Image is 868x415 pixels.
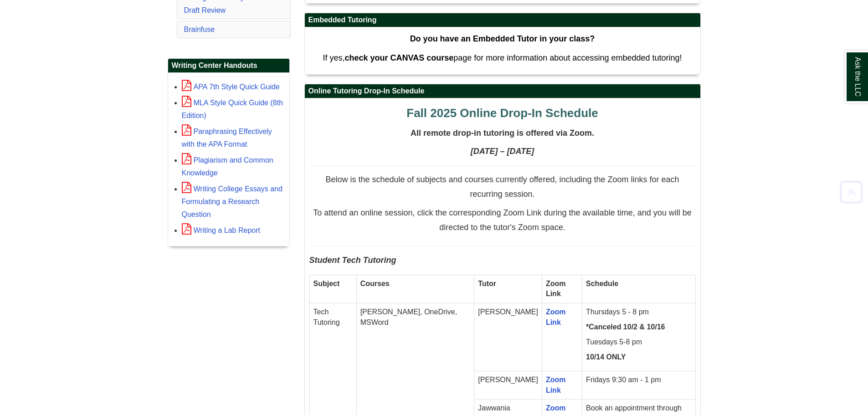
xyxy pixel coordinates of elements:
a: Zoom Link [546,376,566,394]
a: APA 7th Style Quick Guide [182,83,280,91]
span: To attend an online session, click the corresponding Zoom Link during the available time, and you... [313,208,691,232]
span: Below is the schedule of subjects and courses currently offered, including the Zoom links for eac... [325,175,679,199]
strong: Zoom Link [546,280,566,298]
strong: Courses [360,280,390,287]
a: Writing a Lab Report [182,226,260,234]
p: Fridays 9:30 am - 1 pm [586,375,691,385]
h2: Writing Center Handouts [168,59,289,73]
a: Zoom Link [546,308,566,326]
strong: 10/14 ONLY [586,353,626,361]
span: Fall 2025 Online Drop-In Schedule [406,106,598,120]
a: Plagiarism and Common Knowledge [182,156,273,177]
td: [PERSON_NAME] [474,303,542,371]
h2: Embedded Tutoring [305,13,700,27]
strong: *Canceled 10/2 & 10/16 [586,323,665,331]
strong: check your CANVAS course [344,53,453,62]
span: If yes, page for more information about accessing embedded tutoring! [323,53,682,62]
p: [PERSON_NAME], OneDrive, MSWord [360,307,471,328]
a: Paraphrasing Effectively with the APA Format [182,128,272,148]
strong: [DATE] – [DATE] [471,147,534,156]
strong: Subject [313,280,340,287]
h2: Online Tutoring Drop-In Schedule [305,84,700,98]
strong: Do you have an Embedded Tutor in your class? [410,34,595,43]
p: Tuesdays 5-8 pm [586,337,691,348]
strong: Schedule [586,280,618,287]
a: MLA Style Quick Guide (8th Edition) [182,99,283,119]
a: Brainfuse [184,26,215,33]
p: Thursdays 5 - 8 pm [586,307,691,318]
span: All remote drop-in tutoring is offered via Zoom. [411,128,594,138]
a: Back to Top [837,186,866,198]
span: Student Tech Tutoring [309,256,396,265]
strong: Tutor [478,280,496,287]
a: Writing College Essays and Formulating a Research Question [182,185,282,218]
td: [PERSON_NAME] [474,371,542,400]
